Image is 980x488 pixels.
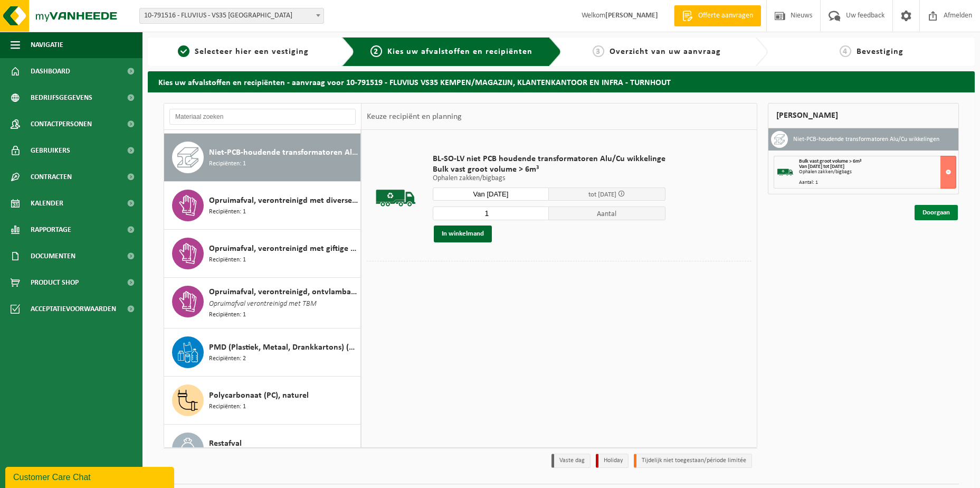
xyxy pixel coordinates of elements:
[433,154,665,164] span: BL-SO-LV niet PCB houdende transformatoren Alu/Cu wikkelinge
[209,341,358,354] span: PMD (Plastiek, Metaal, Drankkartons) (bedrijven)
[768,103,959,128] div: [PERSON_NAME]
[169,109,356,125] input: Materiaal zoeken
[799,170,956,175] div: Ophalen zakken/bigbags
[164,425,361,473] button: Restafval
[31,85,92,111] span: Bedrijfsgegevens
[674,5,761,26] a: Offerte aanvragen
[153,45,334,58] a: 1Selecteer hier een vestiging
[605,12,658,20] strong: [PERSON_NAME]
[593,45,604,57] span: 3
[209,159,246,169] span: Recipiënten: 1
[209,207,246,217] span: Recipiënten: 1
[31,190,63,217] span: Kalender
[209,146,358,159] span: Niet-PCB-houdende transformatoren Alu/Cu wikkelingen
[634,454,752,468] li: Tijdelijk niet toegestaan/période limitée
[209,255,246,265] span: Recipiënten: 1
[31,164,72,190] span: Contracten
[209,286,358,298] span: Opruimafval, verontreinigd, ontvlambaar
[433,164,665,175] span: Bulk vast groot volume > 6m³
[5,465,176,488] iframe: chat widget
[209,310,246,320] span: Recipiënten: 1
[139,8,324,24] span: 10-791516 - FLUVIUS - VS35 KEMPEN
[164,134,361,182] button: Niet-PCB-houdende transformatoren Alu/Cu wikkelingen Recipiënten: 1
[551,454,591,468] li: Vaste dag
[793,131,939,148] h3: Niet-PCB-houdende transformatoren Alu/Cu wikkelingen
[799,164,844,170] strong: Van [DATE] tot [DATE]
[209,437,242,450] span: Restafval
[31,58,70,85] span: Dashboard
[209,298,317,310] span: Opruimafval verontreinigd met TBM
[840,45,851,57] span: 4
[588,191,616,198] span: tot [DATE]
[164,377,361,425] button: Polycarbonaat (PC), naturel Recipiënten: 1
[361,104,467,130] div: Keuze recipiënt en planning
[915,205,958,220] a: Doorgaan
[209,402,246,412] span: Recipiënten: 1
[140,8,324,23] span: 10-791516 - FLUVIUS - VS35 KEMPEN
[148,71,975,92] h2: Kies uw afvalstoffen en recipiënten - aanvraag voor 10-791519 - FLUVIUS VS35 KEMPEN/MAGAZIJN, KLA...
[31,111,92,137] span: Contactpersonen
[164,329,361,377] button: PMD (Plastiek, Metaal, Drankkartons) (bedrijven) Recipiënten: 2
[31,32,63,58] span: Navigatie
[164,230,361,278] button: Opruimafval, verontreinigd met giftige stoffen, verpakt in vaten Recipiënten: 1
[433,175,665,182] p: Ophalen zakken/bigbags
[433,187,549,201] input: Selecteer datum
[195,48,309,56] span: Selecteer hier een vestiging
[799,158,861,164] span: Bulk vast groot volume > 6m³
[31,296,116,322] span: Acceptatievoorwaarden
[164,278,361,329] button: Opruimafval, verontreinigd, ontvlambaar Opruimafval verontreinigd met TBM Recipiënten: 1
[370,45,382,57] span: 2
[31,243,75,269] span: Documenten
[799,180,956,185] div: Aantal: 1
[596,454,629,468] li: Holiday
[164,182,361,230] button: Opruimafval, verontreinigd met diverse gevaarlijke afvalstoffen Recipiënten: 1
[549,207,665,220] span: Aantal
[209,389,309,402] span: Polycarbonaat (PC), naturel
[209,354,246,364] span: Recipiënten: 2
[178,45,189,57] span: 1
[857,48,903,56] span: Bevestiging
[209,242,358,255] span: Opruimafval, verontreinigd met giftige stoffen, verpakt in vaten
[434,226,492,242] button: In winkelmand
[209,194,358,207] span: Opruimafval, verontreinigd met diverse gevaarlijke afvalstoffen
[696,11,756,21] span: Offerte aanvragen
[31,217,71,243] span: Rapportage
[387,48,532,56] span: Kies uw afvalstoffen en recipiënten
[31,269,79,296] span: Product Shop
[610,48,721,56] span: Overzicht van uw aanvraag
[31,137,70,164] span: Gebruikers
